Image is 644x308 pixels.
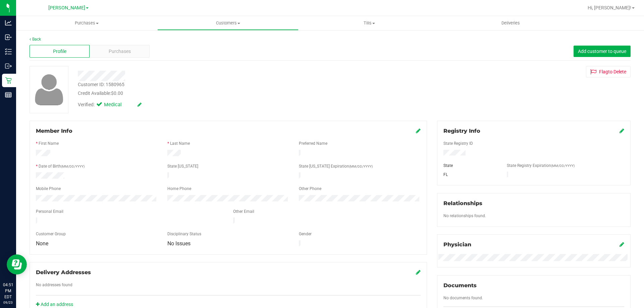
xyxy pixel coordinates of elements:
span: None [36,240,48,247]
button: Flagto Delete [586,66,631,77]
span: Medical [104,101,131,109]
span: No documents found. [443,296,483,300]
inline-svg: Inbound [5,34,12,41]
p: 09/23 [3,300,13,305]
inline-svg: Retail [5,77,12,84]
label: First Name [39,140,59,146]
inline-svg: Reports [5,91,12,98]
span: (MM/DD/YYYY) [551,164,575,168]
label: No relationships found. [443,213,486,219]
inline-svg: Inventory [5,48,12,55]
span: Profile [53,48,66,55]
iframe: Resource center [7,254,27,274]
label: Date of Birth [39,163,85,169]
a: Deliveries [440,16,581,30]
span: Tills [299,20,439,26]
div: Customer ID: 1580965 [78,81,124,88]
a: Tills [299,16,440,30]
span: Add customer to queue [578,49,626,54]
span: [PERSON_NAME] [48,5,85,11]
div: FL [438,172,502,178]
img: user-icon.png [32,72,67,107]
label: Personal Email [36,208,63,214]
span: Deliveries [492,20,529,26]
div: Verified: [78,101,142,109]
span: (MM/DD/YYYY) [61,165,85,168]
span: Documents [443,282,477,289]
span: Purchases [16,20,157,26]
inline-svg: Analytics [5,19,12,26]
label: Other Email [233,208,254,214]
label: Mobile Phone [36,186,61,192]
span: Registry Info [443,128,480,134]
label: Gender [299,231,312,237]
a: Customers [157,16,299,30]
span: $0.00 [111,90,123,96]
span: (MM/DD/YYYY) [349,165,373,168]
span: Customers [158,20,298,26]
label: State Registry Expiration [507,163,575,169]
span: Delivery Addresses [36,269,91,275]
span: Hi, [PERSON_NAME]! [588,5,631,10]
label: State Registry ID [443,140,473,146]
p: 04:51 PM EDT [3,282,13,300]
label: Preferred Name [299,140,327,146]
a: Back [30,37,41,42]
div: Credit Available: [78,90,373,97]
label: No addresses found [36,282,72,288]
label: Customer Group [36,231,66,237]
label: State [US_STATE] Expiration [299,163,373,169]
button: Add customer to queue [574,46,631,57]
label: Disciplinary Status [167,231,201,237]
span: No Issues [167,240,191,247]
span: Purchases [109,48,131,55]
div: State [438,163,502,169]
label: Other Phone [299,186,321,192]
inline-svg: Outbound [5,63,12,69]
label: Home Phone [167,186,191,192]
a: Add an address [36,302,73,307]
span: Member Info [36,128,72,134]
span: Relationships [443,200,482,206]
label: State [US_STATE] [167,163,198,169]
span: Physician [443,241,471,248]
label: Last Name [170,140,190,146]
a: Purchases [16,16,157,30]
